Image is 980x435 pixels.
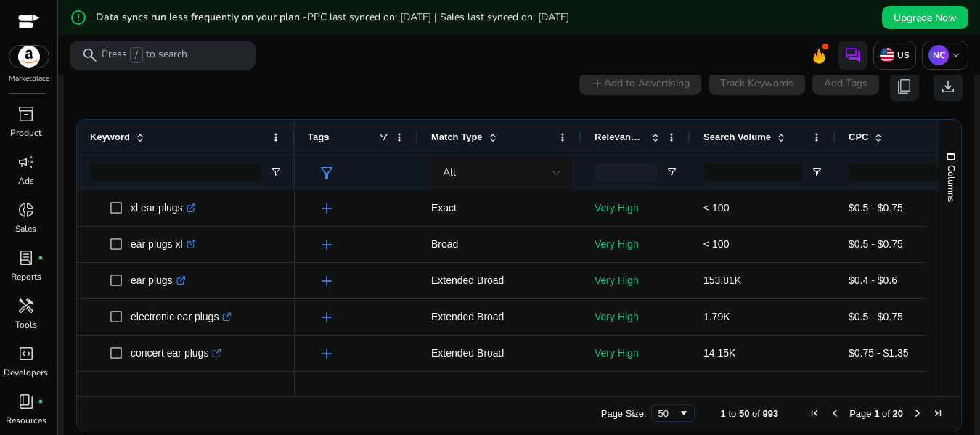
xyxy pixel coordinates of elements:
[595,266,677,296] p: Very High
[849,275,897,286] span: $0.4 - $0.6
[849,163,947,181] input: CPC Filter Input
[81,46,99,64] span: search
[894,10,957,25] span: Upgrade Now
[595,302,677,332] p: Very High
[96,12,569,24] h5: Data syncs run less frequently on your plan -
[17,105,35,123] span: inventory_2
[849,202,903,214] span: $0.5 - $0.75
[17,345,35,362] span: code_blocks
[703,347,735,359] span: 14.15K
[739,408,749,419] span: 50
[809,407,820,419] div: First Page
[849,131,868,142] span: CPC
[431,193,568,223] p: Exact
[666,166,677,178] button: Open Filter Menu
[131,375,230,404] p: bluetooth ear plugs
[703,311,730,322] span: 1.79K
[934,72,963,101] button: download
[431,302,568,332] p: Extended Broad
[318,164,335,182] span: filter_alt
[131,302,232,332] p: electronic ear plugs
[431,375,568,404] p: Extended Broad
[752,408,760,419] span: of
[893,408,903,419] span: 20
[131,193,196,223] p: xl ear plugs
[431,229,568,259] p: Broad
[318,309,335,326] span: add
[70,9,87,26] mat-icon: error_outline
[318,236,335,253] span: add
[703,275,741,286] span: 153.81K
[4,366,48,379] p: Developers
[658,408,678,419] div: 50
[17,297,35,314] span: handyman
[595,229,677,259] p: Very High
[270,166,282,178] button: Open Filter Menu
[912,407,923,419] div: Next Page
[131,266,186,296] p: ear plugs
[38,399,44,404] span: fiber_manual_record
[849,311,903,322] span: $0.5 - $0.75
[932,407,944,419] div: Last Page
[763,408,779,419] span: 993
[721,408,726,419] span: 1
[950,49,962,61] span: keyboard_arrow_down
[944,165,957,202] span: Columns
[17,153,35,171] span: campaign
[601,408,647,419] div: Page Size:
[318,272,335,290] span: add
[595,193,677,223] p: Very High
[651,404,695,422] div: Page Size
[939,78,957,95] span: download
[894,49,910,61] p: US
[17,393,35,410] span: book_4
[18,174,34,187] p: Ads
[90,163,261,181] input: Keyword Filter Input
[17,201,35,219] span: donut_small
[811,166,822,178] button: Open Filter Menu
[728,408,736,419] span: to
[431,266,568,296] p: Extended Broad
[15,318,37,331] p: Tools
[595,131,645,142] span: Relevance Score
[874,408,879,419] span: 1
[849,347,909,359] span: $0.75 - $1.35
[318,200,335,217] span: add
[9,46,49,68] img: amazon.svg
[102,47,187,63] p: Press to search
[11,270,41,283] p: Reports
[595,338,677,368] p: Very High
[849,238,903,250] span: $0.5 - $0.75
[703,202,729,214] span: < 100
[17,249,35,267] span: lab_profile
[703,163,802,181] input: Search Volume Filter Input
[431,131,483,142] span: Match Type
[849,408,871,419] span: Page
[308,131,329,142] span: Tags
[318,381,335,399] span: add
[595,375,677,404] p: Very High
[703,131,771,142] span: Search Volume
[90,131,130,142] span: Keyword
[829,407,841,419] div: Previous Page
[10,126,41,139] p: Product
[130,47,143,63] span: /
[882,408,890,419] span: of
[318,345,335,362] span: add
[6,414,46,427] p: Resources
[9,73,49,84] p: Marketplace
[431,338,568,368] p: Extended Broad
[880,48,894,62] img: us.svg
[882,6,968,29] button: Upgrade Now
[131,229,196,259] p: ear plugs xl
[131,338,221,368] p: concert ear plugs
[703,238,729,250] span: < 100
[307,10,569,24] span: PPC last synced on: [DATE] | Sales last synced on: [DATE]
[15,222,36,235] p: Sales
[38,255,44,261] span: fiber_manual_record
[443,166,456,179] span: All
[928,45,949,65] p: NC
